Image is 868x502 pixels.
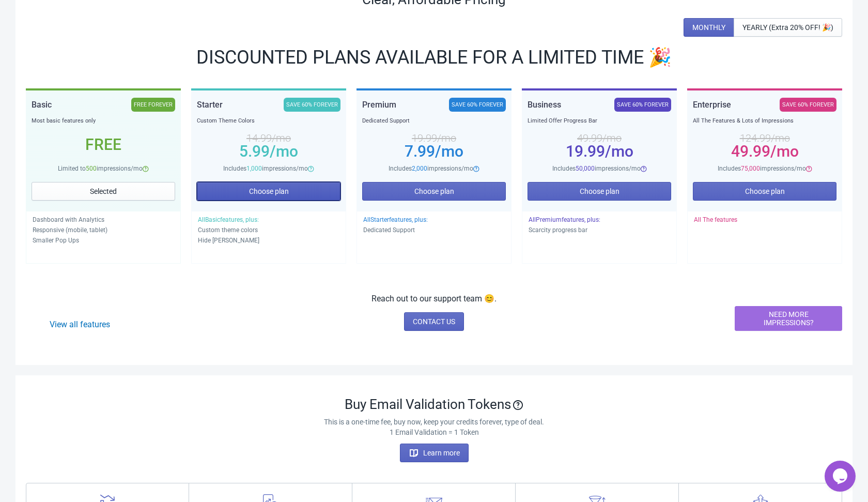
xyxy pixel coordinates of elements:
[32,182,175,201] button: Selected
[449,98,506,112] div: SAVE 60% FOREVER
[197,147,340,156] div: 5.99
[197,182,340,201] button: Choose plan
[770,142,799,160] span: /mo
[362,134,506,142] div: 19.99 /mo
[742,23,833,32] span: YEARLY (Extra 20% OFF! 🎉)
[389,165,473,172] span: Includes impressions/mo
[371,293,497,305] p: Reach out to our support team 😊.
[413,317,455,326] span: CONTACT US
[605,142,633,160] span: /mo
[614,98,671,112] div: SAVE 60% FOREVER
[694,216,737,223] span: All The features
[198,216,259,223] span: All Basic features, plus:
[90,187,117,195] span: Selected
[435,142,463,160] span: /mo
[745,187,785,195] span: Choose plan
[363,225,505,235] p: Dedicated Support
[735,306,842,331] button: NEED MORE IMPRESSIONS?
[693,182,836,201] button: Choose plan
[223,165,308,172] span: Includes impressions/mo
[270,142,298,160] span: /mo
[718,165,806,172] span: Includes impressions/mo
[528,116,671,126] div: Limited Offer Progress Bar
[780,98,836,112] div: SAVE 60% FOREVER
[825,461,858,492] iframe: chat widget
[743,310,833,327] span: NEED MORE IMPRESSIONS?
[741,165,760,172] span: 75,000
[412,165,427,172] span: 2,000
[362,98,396,112] div: Premium
[197,98,223,112] div: Starter
[576,165,595,172] span: 50,000
[198,235,339,246] p: Hide [PERSON_NAME]
[26,49,842,66] div: DISCOUNTED PLANS AVAILABLE FOR A LIMITED TIME 🎉
[362,147,506,156] div: 7.99
[32,141,175,149] div: Free
[404,312,464,331] a: CONTACT US
[400,444,469,462] button: Learn more
[246,165,262,172] span: 1,000
[32,116,175,126] div: Most basic features only
[363,216,428,223] span: All Starter features, plus:
[197,116,340,126] div: Custom Theme Colors
[131,98,175,112] div: FREE FOREVER
[198,225,339,235] p: Custom theme colors
[693,134,836,142] div: 124.99 /mo
[362,182,506,201] button: Choose plan
[32,163,175,174] div: Limited to impressions/mo
[249,187,289,195] span: Choose plan
[693,147,836,156] div: 49.99
[693,116,836,126] div: All The Features & Lots of Impressions
[197,134,340,142] div: 14.99 /mo
[50,320,110,329] a: View all features
[32,98,52,112] div: Basic
[362,116,506,126] div: Dedicated Support
[692,23,725,32] span: MONTHLY
[33,235,174,246] p: Smaller Pop Ups
[409,448,460,458] span: Learn more
[33,215,174,225] p: Dashboard with Analytics
[529,216,600,223] span: All Premium features, plus:
[529,225,670,235] p: Scarcity progress bar
[528,147,671,156] div: 19.99
[528,182,671,201] button: Choose plan
[693,98,731,112] div: Enterprise
[284,98,340,112] div: SAVE 60% FOREVER
[734,18,842,37] button: YEARLY (Extra 20% OFF! 🎉)
[26,417,842,427] p: This is a one-time fee, buy now, keep your credits forever, type of deal.
[528,134,671,142] div: 49.99 /mo
[414,187,454,195] span: Choose plan
[684,18,734,37] button: MONTHLY
[580,187,619,195] span: Choose plan
[86,165,97,172] span: 500
[33,225,174,235] p: Responsive (mobile, tablet)
[26,427,842,437] p: 1 Email Validation = 1 Token
[552,165,641,172] span: Includes impressions/mo
[528,98,561,112] div: Business
[26,396,842,413] div: Buy Email Validation Tokens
